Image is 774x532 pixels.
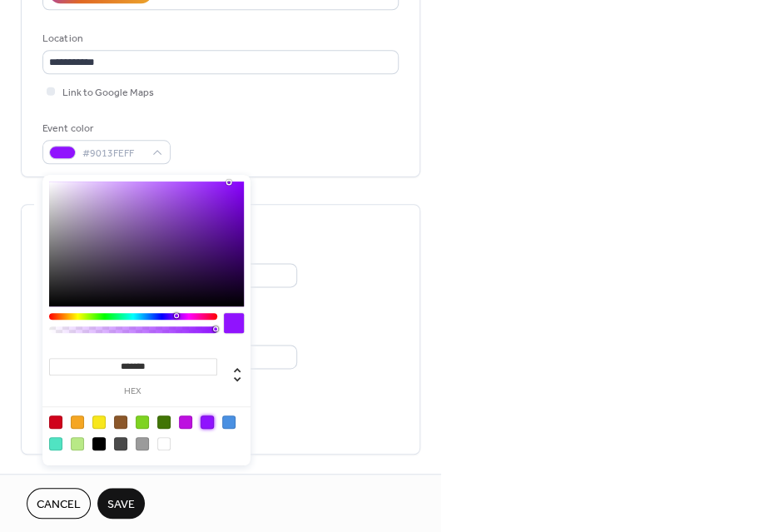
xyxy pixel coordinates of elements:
[157,415,171,429] div: #417505
[27,488,91,519] button: Cancel
[37,496,81,514] span: Cancel
[114,437,127,450] div: #4A4A4A
[49,415,62,429] div: #D0021B
[42,120,167,137] div: Event color
[179,415,192,429] div: #BD10E0
[92,437,106,450] div: #000000
[136,437,149,450] div: #9B9B9B
[82,145,144,162] span: #9013FEFF
[71,415,84,429] div: #F5A623
[42,30,395,47] div: Location
[62,84,154,102] span: Link to Google Maps
[97,488,145,519] button: Save
[222,415,236,429] div: #4A90E2
[49,437,62,450] div: #50E3C2
[114,415,127,429] div: #8B572A
[157,437,171,450] div: #FFFFFF
[201,415,214,429] div: #9013FE
[49,387,217,396] label: hex
[71,437,84,450] div: #B8E986
[136,415,149,429] div: #7ED321
[92,415,106,429] div: #F8E71C
[107,496,135,514] span: Save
